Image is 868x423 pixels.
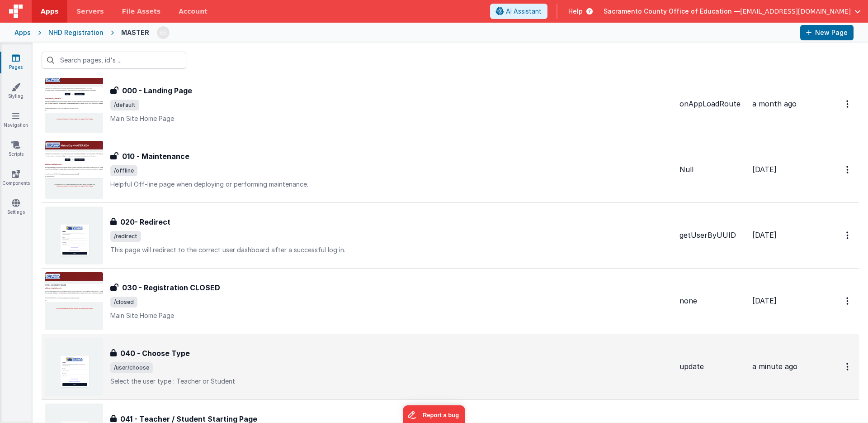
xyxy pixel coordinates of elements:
p: Select the user type : Teacher or Student [110,377,672,386]
div: Apps [14,28,31,37]
p: Main Site Home Page [110,311,672,320]
div: none [679,296,745,306]
span: /offline [110,165,137,176]
button: Options [841,160,855,179]
div: NHD Registration [48,28,104,37]
h3: 030 - Registration CLOSED [122,282,220,293]
button: New Page [800,25,854,40]
span: a minute ago [752,362,797,371]
button: Options [841,357,855,376]
h3: 010 - Maintenance [122,151,189,162]
span: /closed [110,297,137,308]
div: onAppLoadRoute [679,99,745,109]
p: Helpful Off-line page when deploying or performing maintenance. [110,180,672,189]
p: This page will redirect to the correct user dashboard after a successful log in. [110,245,672,255]
div: update [679,361,745,372]
span: Sacramento County Office of Education — [604,7,740,16]
span: AI Assistant [506,7,542,16]
span: [DATE] [752,296,777,305]
h3: 020- Redirect [120,216,170,227]
span: [DATE] [752,231,777,240]
div: Null [679,164,745,175]
span: [DATE] [752,165,777,174]
div: MASTER [121,28,149,37]
span: Servers [76,7,104,16]
h3: 040 - Choose Type [120,348,190,359]
span: a month ago [752,99,797,108]
button: Options [841,292,855,310]
span: /user/choose [110,362,153,373]
button: AI Assistant [490,4,547,19]
p: Main Site Home Page [110,114,672,123]
span: /default [110,100,139,111]
span: /redirect [110,231,141,242]
span: [EMAIL_ADDRESS][DOMAIN_NAME] [740,7,851,16]
button: Sacramento County Office of Education — [EMAIL_ADDRESS][DOMAIN_NAME] [604,7,861,16]
img: 3aae05562012a16e32320df8a0cd8a1d [157,26,170,39]
div: getUserByUUID [679,230,745,240]
h3: 000 - Landing Page [122,85,192,96]
input: Search pages, id's ... [42,52,186,69]
span: File Assets [122,7,161,16]
span: Help [568,7,583,16]
span: Apps [41,7,58,16]
button: Options [841,226,855,245]
button: Options [841,95,855,113]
